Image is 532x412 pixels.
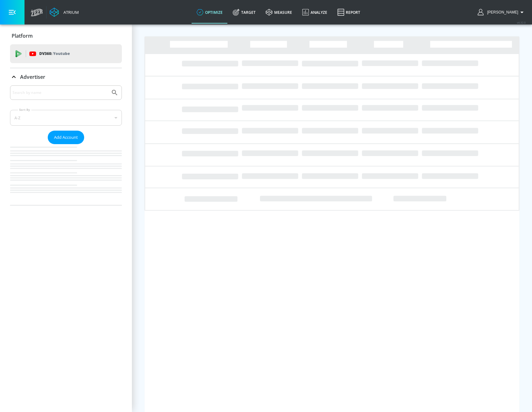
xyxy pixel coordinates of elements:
div: Platform [10,27,122,45]
div: Advertiser [10,68,122,86]
a: optimize [192,1,228,24]
nav: list of Advertiser [10,144,122,205]
div: Atrium [61,9,79,15]
span: v 4.32.0 [517,21,526,24]
span: login as: alex.luka@zefr.com [485,10,518,14]
a: Report [332,1,365,24]
p: Platform [12,32,33,39]
label: Sort By [18,108,31,112]
a: Analyze [297,1,332,24]
button: [PERSON_NAME] [478,8,526,16]
button: Add Account [48,131,84,144]
span: Add Account [54,134,78,141]
input: Search by name [13,89,108,97]
div: DV360: Youtube [10,44,122,63]
div: A-Z [10,110,122,126]
p: DV360: [39,50,70,57]
p: Youtube [53,50,70,57]
p: Advertiser [20,73,45,80]
a: measure [261,1,297,24]
a: Atrium [50,8,79,17]
div: Advertiser [10,85,122,205]
a: Target [228,1,261,24]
